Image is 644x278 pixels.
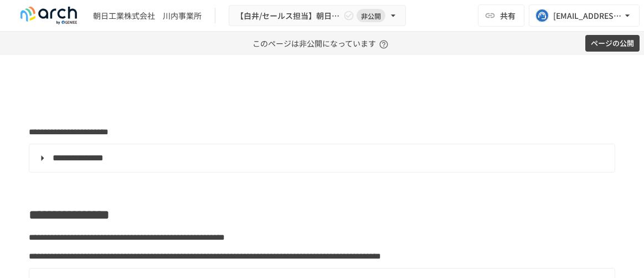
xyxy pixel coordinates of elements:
img: logo-default@2x-9cf2c760.svg [13,7,84,24]
button: [EMAIL_ADDRESS][DOMAIN_NAME] [529,4,640,27]
span: 【白井/セールス担当】朝日工業株式会社様_初期設定サポート [236,9,341,23]
span: 共有 [500,9,516,22]
div: [EMAIL_ADDRESS][DOMAIN_NAME] [553,9,622,23]
span: 非公開 [357,10,385,22]
div: 朝日工業株式会社 川内事業所 [93,10,202,22]
button: ページの公開 [585,35,640,52]
button: 【白井/セールス担当】朝日工業株式会社様_初期設定サポート非公開 [229,5,406,27]
p: このページは非公開になっています [253,32,391,55]
button: 共有 [478,4,524,27]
